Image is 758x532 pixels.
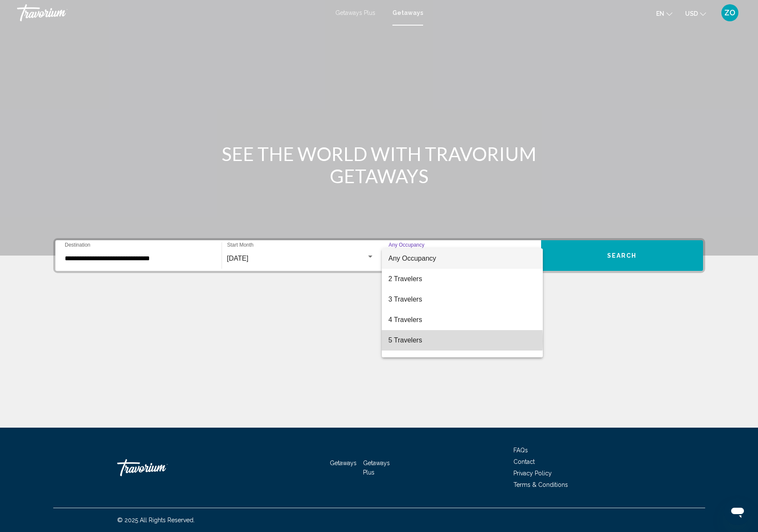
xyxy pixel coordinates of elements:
span: 2 Travelers [389,269,536,289]
iframe: Button to launch messaging window [724,498,751,525]
span: 6 Travelers [389,351,536,371]
span: 4 Travelers [389,310,536,330]
span: Any Occupancy [389,255,436,262]
span: 3 Travelers [389,289,536,310]
span: 5 Travelers [389,330,536,351]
